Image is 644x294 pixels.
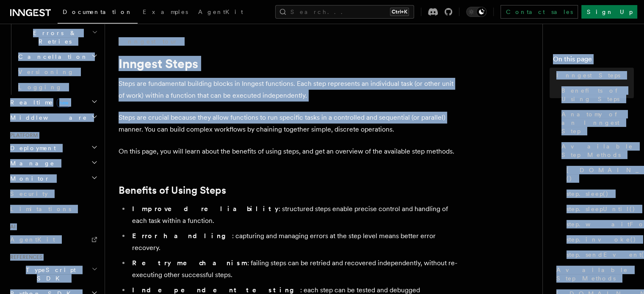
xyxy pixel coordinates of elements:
[18,84,62,91] span: Logging
[390,8,409,16] kbd: Ctrl+K
[10,190,48,197] span: Security
[7,156,100,171] button: Manage
[466,7,486,17] button: Toggle dark mode
[7,201,100,217] a: Limitations
[10,206,71,212] span: Limitations
[7,140,100,156] button: Deployment
[63,8,133,15] span: Documentation
[567,235,636,244] span: step.invoke()
[7,132,38,139] span: Platform
[561,86,634,103] span: Benefits of Using Steps
[563,201,634,217] a: step.sleepUntil()
[7,262,100,286] button: TypeScript SDK
[119,184,226,196] a: Benefits of Using Steps
[563,186,634,201] a: step.sleep()
[7,159,55,168] span: Manage
[193,3,248,23] a: AgentKit
[132,205,279,213] strong: Improved reliability
[15,29,92,46] span: Errors & Retries
[132,259,247,267] strong: Retry mechanism
[561,110,634,135] span: Anatomy of an Inngest Step
[132,232,232,240] strong: Error handling
[15,52,88,61] span: Cancellation
[7,113,87,122] span: Middleware
[130,230,457,254] li: : capturing and managing errors at the step level means better error recovery.
[563,162,634,186] a: [DOMAIN_NAME]()
[556,71,620,80] span: Inngest Steps
[15,80,100,95] a: Logging
[275,5,414,19] button: Search...Ctrl+K
[556,266,634,283] span: Available Step Methods
[558,107,634,139] a: Anatomy of an Inngest Step
[132,286,300,294] strong: Independent testing
[558,83,634,107] a: Benefits of Using Steps
[558,139,634,162] a: Available Step Methods
[15,64,100,80] a: Versioning
[15,49,100,64] button: Cancellation
[7,223,16,230] span: AI
[7,232,100,247] a: AgentKit
[7,266,91,283] span: TypeScript SDK
[7,95,100,110] button: Realtimenew
[7,186,100,201] a: Security
[198,8,243,15] span: AgentKit
[567,205,636,213] span: step.sleepUntil()
[7,171,100,186] button: Monitor
[7,110,100,125] button: Middleware
[7,254,42,261] span: References
[138,3,193,23] a: Examples
[553,54,634,68] h4: On this page
[7,98,71,107] span: Realtime
[581,5,637,19] a: Sign Up
[561,142,634,159] span: Available Step Methods
[563,232,634,247] a: step.invoke()
[567,190,609,198] span: step.sleep()
[119,146,457,157] p: On this page, you will learn about the benefits of using steps, and get an overview of the availa...
[563,247,634,262] a: step.sendEvent()
[57,98,71,107] span: new
[130,203,457,227] li: : structured steps enable precise control and handling of each task within a function.
[130,257,457,281] li: : failing steps can be retried and recovered independently, without re-executing other successful...
[119,78,457,102] p: Steps are fundamental building blocks in Inngest functions. Each step represents an individual ta...
[7,144,56,152] span: Deployment
[18,69,74,75] span: Versioning
[58,3,138,24] a: Documentation
[10,236,55,243] span: AgentKit
[143,8,188,15] span: Examples
[119,37,178,46] a: Inngest tour
[7,174,50,183] span: Monitor
[119,112,457,135] p: Steps are crucial because they allow functions to run specific tasks in a controlled and sequenti...
[119,56,457,71] h1: Inngest Steps
[563,217,634,232] a: step.waitForEvent()
[553,262,634,286] a: Available Step Methods
[15,25,100,49] button: Errors & Retries
[553,68,634,83] a: Inngest Steps
[500,5,578,19] a: Contact sales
